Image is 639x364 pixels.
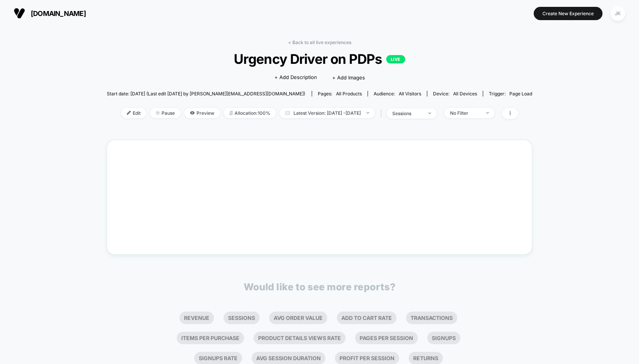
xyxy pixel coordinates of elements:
[230,111,233,115] img: rebalance
[179,312,214,324] li: Revenue
[121,108,146,118] span: Edit
[11,7,88,19] button: [DOMAIN_NAME]
[224,312,260,324] li: Sessions
[534,7,603,20] button: Create New Experience
[288,40,351,45] a: < Back to all live experiences
[366,112,369,114] img: end
[453,91,477,97] span: all devices
[127,111,131,115] img: edit
[379,108,387,119] span: |
[489,91,532,97] div: Trigger:
[337,312,396,324] li: Add To Cart Rate
[150,108,181,118] span: Pause
[274,74,317,81] span: + Add Description
[244,281,396,293] p: Would like to see more reports?
[427,332,460,344] li: Signups
[608,6,628,21] button: JK
[406,312,457,324] li: Transactions
[31,9,86,17] span: [DOMAIN_NAME]
[280,108,375,118] span: Latest Version: [DATE] - [DATE]
[224,108,276,118] span: Allocation: 100%
[509,91,532,97] span: Page Load
[386,55,405,63] p: LIVE
[332,74,365,81] span: + Add Images
[427,91,483,97] span: Device:
[318,91,362,97] div: Pages:
[450,110,480,116] div: No Filter
[336,91,362,97] span: all products
[254,332,346,344] li: Product Details Views Rate
[355,332,418,344] li: Pages Per Session
[184,108,220,118] span: Preview
[374,91,421,97] div: Audience:
[428,112,431,114] img: end
[399,91,421,97] span: All Visitors
[285,111,290,115] img: calendar
[392,111,423,116] div: sessions
[128,51,511,67] span: Urgency Driver on PDPs
[107,91,305,97] span: Start date: [DATE] (Last edit [DATE] by [PERSON_NAME][EMAIL_ADDRESS][DOMAIN_NAME])
[14,8,25,19] img: Visually logo
[610,6,625,21] div: JK
[156,111,160,115] img: end
[269,312,327,324] li: Avg Order Value
[486,112,489,114] img: end
[177,332,244,344] li: Items Per Purchase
